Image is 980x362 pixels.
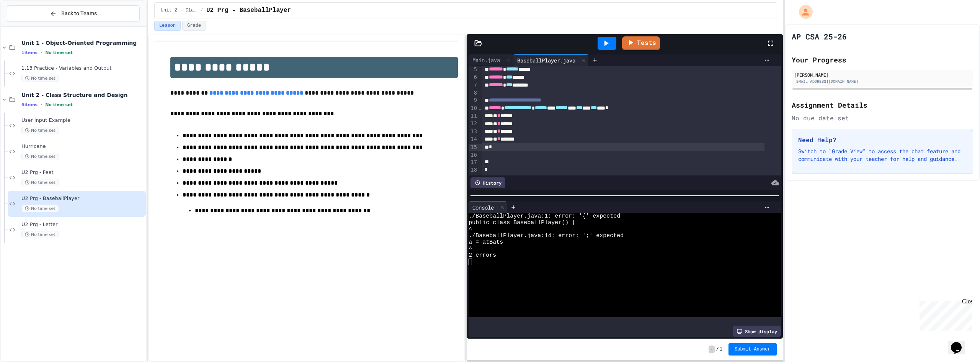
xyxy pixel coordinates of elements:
div: 14 [469,136,478,143]
span: / [201,7,203,13]
span: Unit 2 - Class Structure and Design [161,7,198,13]
div: History [470,177,505,188]
span: No time set [21,179,59,186]
span: Submit Answer [735,346,771,352]
div: Console [469,201,507,213]
span: 2 errors [469,252,496,259]
span: Fold line [478,105,482,111]
div: My Account [791,3,815,21]
button: Submit Answer [728,343,777,355]
div: 16 [469,151,478,159]
div: 17 [469,159,478,166]
span: - [709,346,714,353]
span: a = atBats [469,239,503,246]
div: [EMAIL_ADDRESS][DOMAIN_NAME] [794,79,971,84]
div: 12 [469,120,478,128]
span: U2 Prg - Letter [21,221,144,228]
div: 8 [469,89,478,97]
div: Chat with us now!Close [3,3,53,49]
div: Main.java [469,54,513,66]
span: U2 Prg - Feet [21,169,144,176]
h3: Need Help? [798,135,967,144]
span: No time set [21,127,59,134]
span: U2 Prg - BaseballPlayer [21,195,144,202]
span: Back to Teams [61,10,97,18]
div: Main.java [469,56,504,64]
span: • [41,102,42,108]
div: 18 [469,166,478,174]
div: BaseballPlayer.java [513,54,589,66]
span: No time set [21,205,59,212]
span: ./BaseballPlayer.java:14: error: ';' expected [469,233,624,239]
span: Unit 1 - Object-Oriented Programming [21,39,144,46]
div: BaseballPlayer.java [513,56,579,64]
span: 1 [720,346,722,352]
span: No time set [45,50,73,55]
span: ^ [469,246,472,252]
span: 1 items [21,50,38,55]
span: Hurricane [21,143,144,150]
div: 7 [469,81,478,89]
p: Switch to "Grade View" to access the chat feature and communicate with your teacher for help and ... [798,147,967,163]
div: 6 [469,74,478,81]
div: 9 [469,97,478,104]
a: Tests [622,36,660,50]
div: No due date set [792,113,973,123]
button: Lesson [154,21,181,31]
div: Console [469,203,498,211]
span: ^ [469,226,472,233]
iframe: chat widget [916,298,972,331]
div: Show display [733,326,781,337]
iframe: chat widget [948,331,972,354]
span: No time set [21,153,59,160]
span: U2 Prg - BaseballPlayer [206,6,291,15]
span: 1.13 Practice - Variables and Output [21,65,144,72]
div: 5 [469,66,478,74]
span: No time set [21,231,59,238]
button: Back to Teams [7,5,140,22]
div: 10 [469,105,478,112]
h2: Assignment Details [792,100,973,110]
div: 11 [469,112,478,120]
button: Grade [182,21,206,31]
div: 13 [469,128,478,136]
span: public class BaseballPlayer() { [469,219,575,226]
span: Unit 2 - Class Structure and Design [21,92,144,98]
span: User Input Example [21,117,144,124]
span: No time set [21,75,59,82]
h1: AP CSA 25-26 [792,31,847,42]
span: • [41,49,42,56]
div: 15 [469,144,478,151]
span: ./BaseballPlayer.java:1: error: '{' expected [469,213,620,219]
span: / [716,346,719,352]
span: No time set [45,102,73,107]
h2: Your Progress [792,54,973,65]
div: [PERSON_NAME] [794,71,971,78]
span: 5 items [21,102,38,107]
